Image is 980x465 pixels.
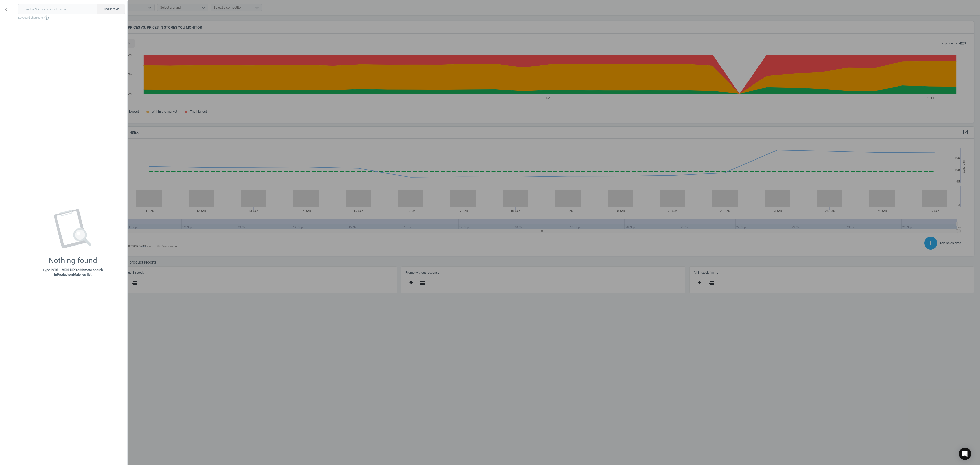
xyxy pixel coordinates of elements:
[43,268,103,277] p: Type in or to search in or
[53,268,77,272] strong: SKU, MPN, UPC,
[73,273,91,276] strong: Matches list
[959,448,971,460] div: Open Intercom Messenger
[115,7,119,11] i: swap_horiz
[102,7,119,11] span: Products
[18,4,97,14] input: Enter the SKU or product name
[48,256,97,265] div: Nothing found
[80,268,89,272] strong: Name
[2,3,13,15] button: keyboard_backspace
[4,6,10,12] i: keyboard_backspace
[97,4,125,14] button: Productsswap_horiz
[44,15,49,20] i: info_outline
[18,15,125,20] span: Keyboard shortcuts
[57,273,70,276] strong: Products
